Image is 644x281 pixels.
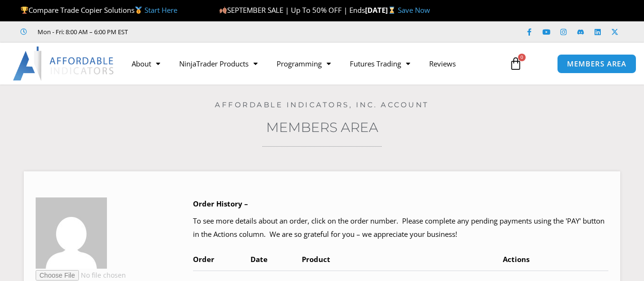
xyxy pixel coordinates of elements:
[170,53,267,75] a: NinjaTrader Products
[495,50,537,77] a: 0
[215,100,429,109] a: Affordable Indicators, Inc. Account
[193,215,608,241] p: To see more details about an order, click on the order number. Please complete any pending paymen...
[302,254,330,264] span: Product
[35,26,128,37] span: Mon - Fri: 8:00 AM – 6:00 PM EST
[388,7,395,14] img: ⌛
[365,5,398,15] strong: [DATE]
[219,5,365,15] span: SEPTEMBER SALE | Up To 50% OFF | Ends
[21,7,28,14] img: 🏆
[557,54,636,74] a: MEMBERS AREA
[122,53,170,75] a: About
[193,199,248,208] b: Order History –
[340,53,420,75] a: Futures Trading
[266,119,378,135] a: Members Area
[193,254,214,264] span: Order
[122,53,502,75] nav: Menu
[141,27,284,37] iframe: Customer reviews powered by Trustpilot
[135,7,142,14] img: 🥇
[398,5,430,15] a: Save Now
[13,47,115,81] img: LogoAI | Affordable Indicators – NinjaTrader
[20,5,177,15] span: Compare Trade Copier Solutions
[220,7,227,14] img: 🍂
[144,5,177,15] a: Start Here
[503,254,529,264] span: Actions
[36,197,107,269] img: c57c108ccbb038e2a637290198418a82d0b56cb519b5b0f151d47ab58882fe4a
[420,53,465,75] a: Reviews
[567,60,626,67] span: MEMBERS AREA
[267,53,340,75] a: Programming
[518,54,526,61] span: 0
[250,254,268,264] span: Date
